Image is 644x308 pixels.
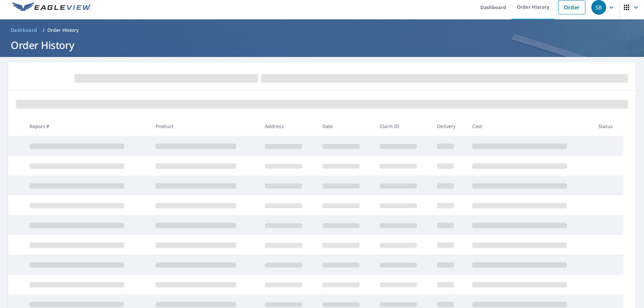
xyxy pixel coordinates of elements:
h1: Order History [8,38,636,52]
th: Report # [24,116,150,136]
th: Date [317,116,374,136]
th: Address [260,116,317,136]
th: Delivery [432,116,467,136]
nav: breadcrumb [8,25,636,36]
a: Order [558,0,585,14]
a: Dashboard [8,25,40,36]
span: Dashboard [11,27,37,34]
p: Order History [47,27,79,34]
th: Claim ID [374,116,432,136]
th: Product [150,116,260,136]
img: EV Logo [12,2,91,12]
li: / [43,26,45,34]
th: Status [593,116,623,136]
th: Cost [467,116,593,136]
